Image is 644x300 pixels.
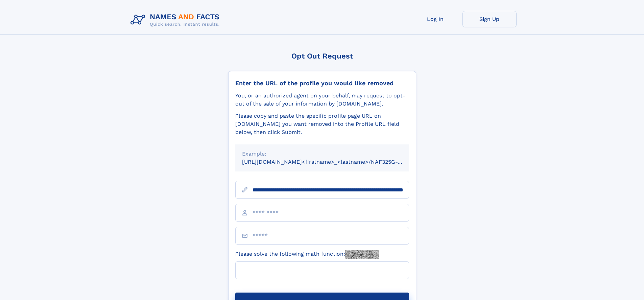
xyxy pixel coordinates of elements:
[462,11,517,27] a: Sign Up
[228,52,416,60] div: Opt Out Request
[242,150,402,158] div: Example:
[235,112,409,136] div: Please copy and paste the specific profile page URL on [DOMAIN_NAME] you want removed into the Pr...
[408,11,462,27] a: Log In
[242,159,422,165] small: [URL][DOMAIN_NAME]<firstname>_<lastname>/NAF325G-xxxxxxxx
[128,11,225,29] img: Logo Names and Facts
[235,92,409,108] div: You, or an authorized agent on your behalf, may request to opt-out of the sale of your informatio...
[235,250,379,259] label: Please solve the following math function:
[235,79,409,87] div: Enter the URL of the profile you would like removed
